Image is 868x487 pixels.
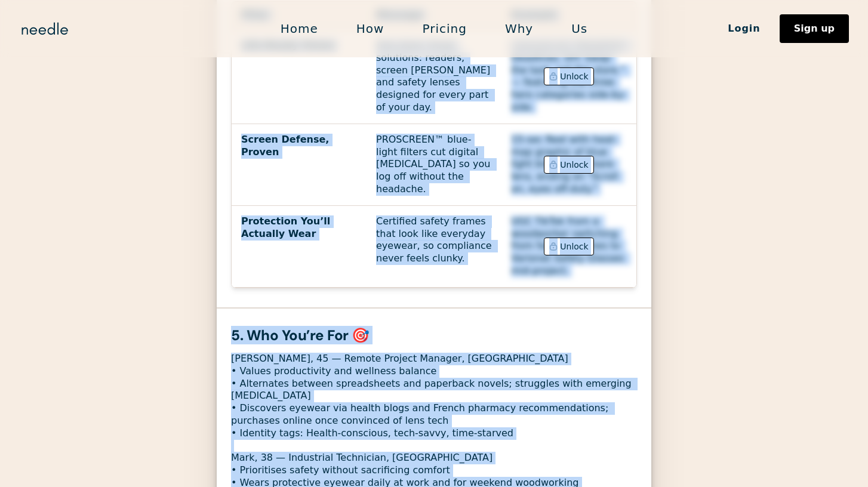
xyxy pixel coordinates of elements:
div: PROSCREEN™ blue-light filters cut digital [MEDICAL_DATA] so you log off without the headache. [376,134,492,196]
a: Home [261,16,337,41]
a: Sign up [780,14,849,43]
div: One store, three solutions: readers, screen [PERSON_NAME] and safety lenses designed for every pa... [376,39,492,114]
a: Why [486,16,552,41]
div: Certified safety frames that look like everyday eyewear, so compliance never feels clunky. [376,215,492,265]
div: 5. Who You’re For 🎯 [231,328,637,343]
a: Login [709,19,780,39]
div: Sign up [794,24,835,33]
a: Pricing [403,16,485,41]
div: Protection You’ll Actually Wear [241,215,357,241]
a: How [337,16,404,41]
div: Unlock [560,238,588,255]
div: Unlock [560,156,588,173]
a: Us [552,16,607,41]
div: Unlock [560,68,588,85]
div: Screen Defense, Proven [241,134,357,159]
